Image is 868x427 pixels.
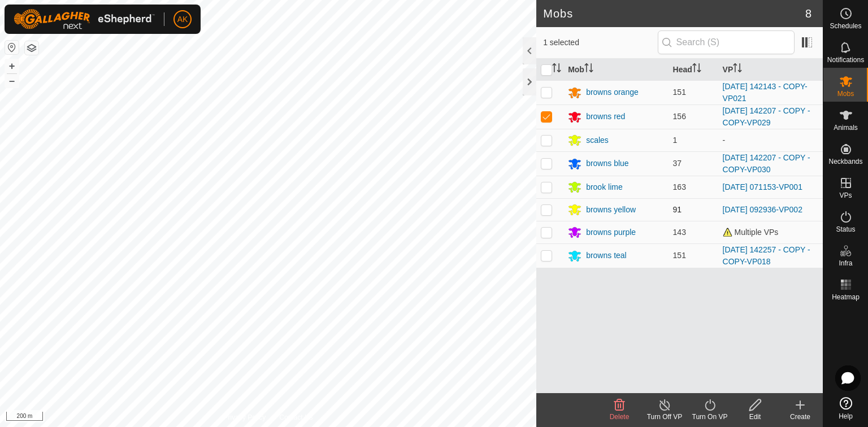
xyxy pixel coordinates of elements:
[839,413,853,420] span: Help
[669,59,718,81] th: Head
[839,192,852,199] span: VPs
[723,153,810,174] a: [DATE] 142207 - COPY - COPY-VP030
[5,59,19,73] button: +
[828,158,862,165] span: Neckbands
[586,181,623,193] div: brook lime
[586,134,609,146] div: scales
[834,124,858,131] span: Animals
[733,65,742,74] p-sorticon: Activate to sort
[563,59,668,81] th: Mob
[830,23,861,29] span: Schedules
[586,250,627,262] div: browns teal
[837,90,854,97] span: Mobs
[723,106,810,127] a: [DATE] 142207 - COPY - COPY-VP029
[723,205,802,214] a: [DATE] 092936-VP002
[827,56,864,63] span: Notifications
[642,412,687,422] div: Turn Off VP
[673,182,686,191] span: 163
[723,82,808,103] a: [DATE] 142143 - COPY-VP021
[586,86,639,98] div: browns orange
[543,37,657,49] span: 1 selected
[732,412,778,422] div: Edit
[832,294,860,300] span: Heatmap
[610,413,630,421] span: Delete
[692,65,701,74] p-sorticon: Activate to sort
[723,228,779,237] span: Multiple VPs
[718,129,823,151] td: -
[805,5,811,22] span: 8
[586,204,636,216] div: browns yellow
[673,88,686,97] span: 151
[14,9,155,29] img: Gallagher Logo
[836,226,855,233] span: Status
[586,158,629,169] div: browns blue
[25,41,38,55] button: Map Layers
[778,412,823,422] div: Create
[224,412,266,422] a: Privacy Policy
[718,59,823,81] th: VP
[673,228,686,237] span: 143
[543,7,805,20] h2: Mobs
[839,260,852,267] span: Infra
[279,412,313,422] a: Contact Us
[177,14,188,25] span: AK
[673,251,686,260] span: 151
[552,65,561,74] p-sorticon: Activate to sort
[673,159,682,168] span: 37
[673,112,686,121] span: 156
[5,74,19,88] button: –
[586,111,625,123] div: browns red
[673,205,682,214] span: 91
[658,30,795,54] input: Search (S)
[723,245,810,266] a: [DATE] 142257 - COPY - COPY-VP018
[823,393,868,424] a: Help
[5,41,19,54] button: Reset Map
[687,412,732,422] div: Turn On VP
[586,226,636,238] div: browns purple
[723,182,802,191] a: [DATE] 071153-VP001
[584,65,593,74] p-sorticon: Activate to sort
[673,136,678,145] span: 1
